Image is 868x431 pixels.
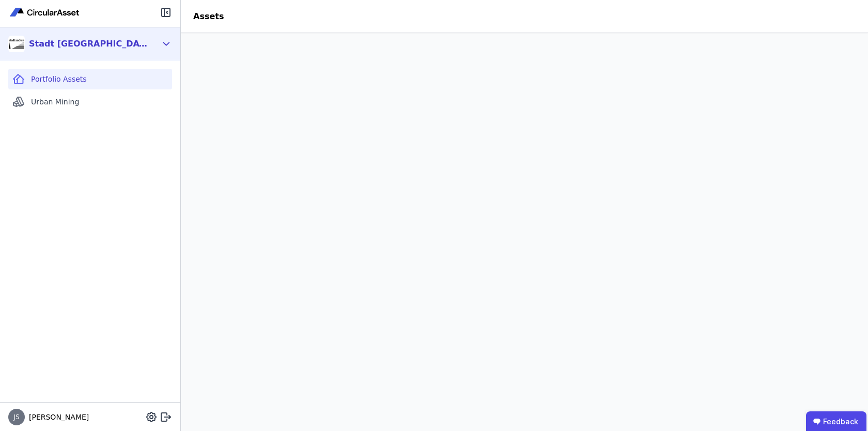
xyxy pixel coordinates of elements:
[31,74,87,84] span: Portfolio Assets
[25,412,89,422] span: [PERSON_NAME]
[29,38,148,50] div: Stadt [GEOGRAPHIC_DATA] Gebäudemanagement
[31,97,79,107] span: Urban Mining
[8,6,82,19] img: Concular
[181,33,868,431] iframe: retool
[8,36,25,52] img: Stadt Aachen Gebäudemanagement
[13,414,19,420] span: JS
[181,10,236,23] div: Assets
